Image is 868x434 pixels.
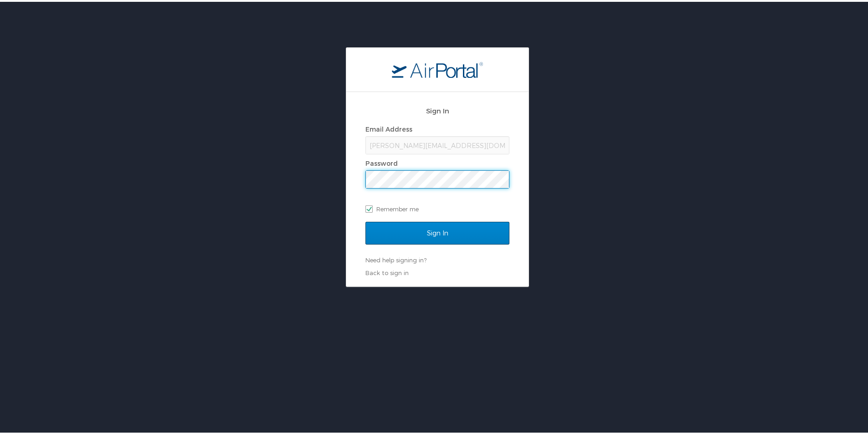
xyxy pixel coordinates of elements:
input: Sign In [365,220,509,243]
a: Back to sign in [365,267,409,275]
h2: Sign In [365,104,509,114]
a: Need help signing in? [365,255,426,262]
label: Remember me [365,200,509,214]
img: logo [392,60,483,76]
label: Password [365,158,398,165]
label: Email Address [365,123,412,131]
